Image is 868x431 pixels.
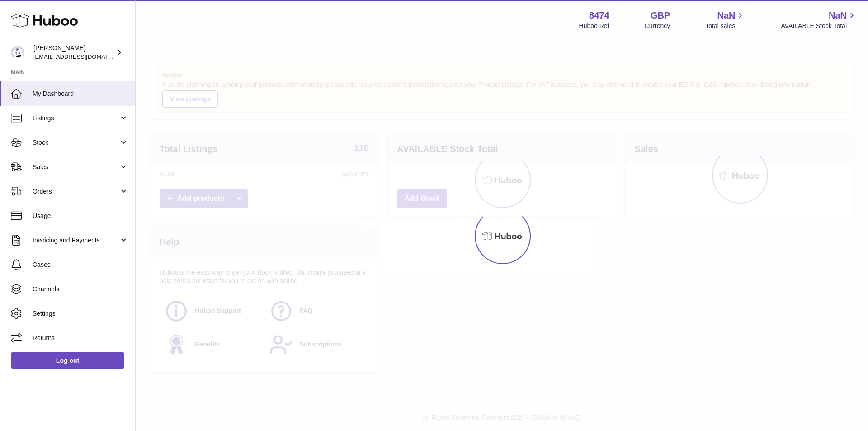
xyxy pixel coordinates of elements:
[11,352,124,369] a: Log out
[651,9,670,22] strong: GBP
[33,236,119,245] span: Invoicing and Payments
[33,309,128,318] span: Settings
[705,22,745,30] span: Total sales
[33,334,128,342] span: Returns
[33,285,128,294] span: Channels
[781,9,857,30] a: NaN AVAILABLE Stock Total
[11,46,24,59] img: orders@neshealth.com
[579,22,609,30] div: Huboo Ref
[33,114,119,123] span: Listings
[829,9,847,22] span: NaN
[33,53,133,60] span: [EMAIL_ADDRESS][DOMAIN_NAME]
[33,260,128,269] span: Cases
[33,212,128,220] span: Usage
[717,9,735,22] span: NaN
[589,9,609,22] strong: 8474
[33,90,128,98] span: My Dashboard
[705,9,745,30] a: NaN Total sales
[33,163,119,171] span: Sales
[33,187,119,196] span: Orders
[645,22,670,30] div: Currency
[33,138,119,147] span: Stock
[33,44,115,61] div: [PERSON_NAME]
[781,22,857,30] span: AVAILABLE Stock Total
